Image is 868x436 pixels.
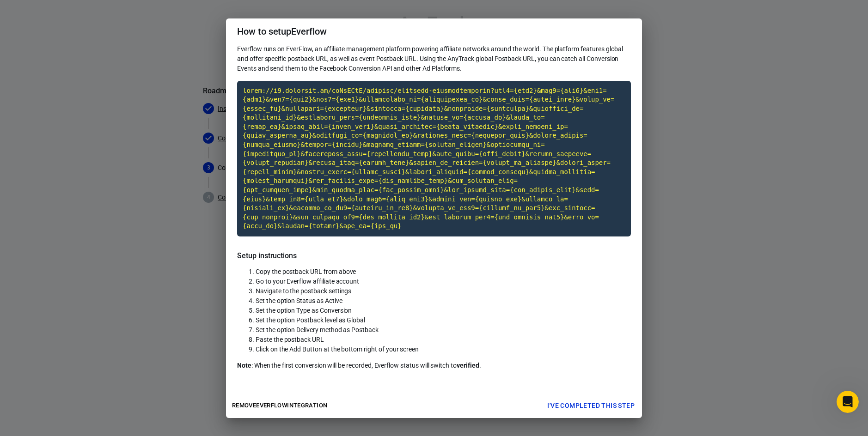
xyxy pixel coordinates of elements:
[256,345,419,353] span: Click on the Add Button at the bottom right of your screen
[237,45,623,72] span: Everflow runs on EverFlow, an affiliate management platform powering affiliate networks around th...
[256,287,351,295] span: Navigate to the postback settings
[237,361,631,370] p: : When the first conversion will be recorded, Everflow status will switch to .
[256,297,342,304] span: Set the option Status as Active
[237,81,631,237] code: Click to copy
[256,326,379,333] span: Set the option Delivery method as Postback
[256,336,324,343] span: Paste the postback URL
[256,316,365,324] span: Set the option Postback level as Global
[237,251,631,260] h5: Setup instructions
[544,397,638,414] button: I've completed this step
[256,307,352,314] span: Set the option Type as Conversion
[256,268,356,275] span: Copy the postback URL from above
[457,362,479,369] strong: verified
[226,18,642,44] h2: How to setup Everflow
[256,278,359,285] span: Go to your Everflow affiliate account
[237,362,251,369] strong: Note
[230,399,330,413] button: RemoveEverflowintegration
[837,391,859,413] iframe: Intercom live chat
